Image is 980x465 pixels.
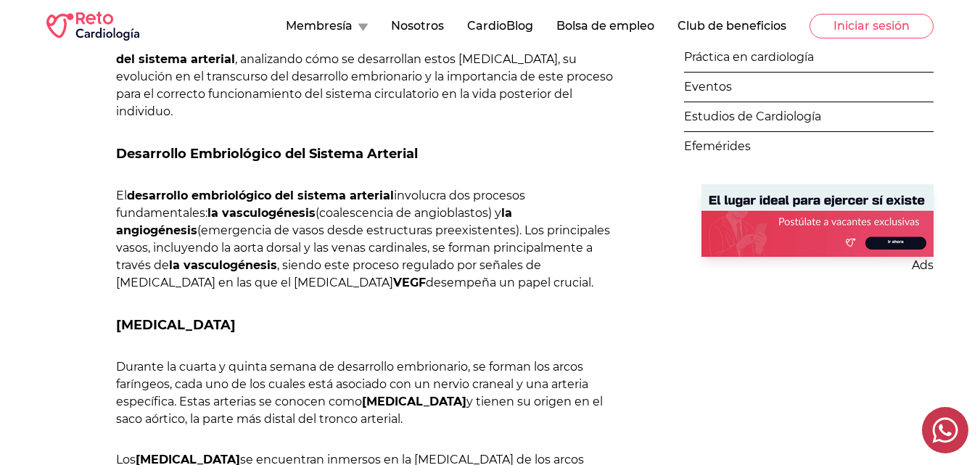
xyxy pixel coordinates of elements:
[127,189,394,202] strong: desarrollo embriológico del sistema arterial
[701,184,934,257] img: Ad - web | blog-post | side | reto cardiologia bolsa de empleo | 2025-08-28 | 1
[169,258,277,272] strong: la vasculogénesis
[391,17,444,35] button: Nosotros
[362,395,466,408] strong: [MEDICAL_DATA]
[678,17,786,35] button: Club de beneficios
[684,43,934,73] a: Práctica en cardiología
[684,73,934,102] a: Eventos
[116,144,614,164] h2: Desarrollo Embriológico del Sistema Arterial
[467,17,533,35] button: CardioBlog
[116,315,614,335] h3: [MEDICAL_DATA]
[116,358,614,428] p: Durante la cuarta y quinta semana de desarrollo embrionario, se forman los arcos faríngeos, cada ...
[116,187,614,292] p: El involucra dos procesos fundamentales: (coalescencia de angioblastos) y (emergencia de vasos de...
[684,102,934,132] a: Estudios de Cardiología
[207,206,316,220] strong: la vasculogénesis
[556,17,654,35] button: Bolsa de empleo
[46,12,139,41] img: RETO Cardio Logo
[810,14,934,38] button: Iniciar sesión
[286,17,368,35] button: Membresía
[701,257,934,274] p: Ads
[684,132,934,161] a: Efemérides
[393,276,426,289] strong: VEGF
